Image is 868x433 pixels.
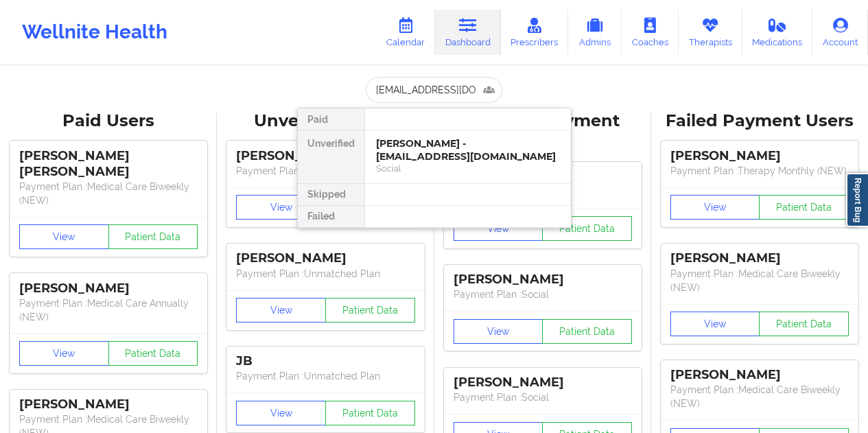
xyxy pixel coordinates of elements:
[236,195,326,220] button: View
[236,250,414,266] div: [PERSON_NAME]
[376,10,435,55] a: Calendar
[812,10,868,55] a: Account
[622,10,679,55] a: Coaches
[298,184,364,206] div: Skipped
[19,341,109,366] button: View
[108,341,198,366] button: Patient Data
[376,137,560,163] div: [PERSON_NAME] - [EMAIL_ADDRESS][DOMAIN_NAME]
[236,401,326,425] button: View
[742,10,813,55] a: Medications
[454,216,543,241] button: View
[454,390,632,404] p: Payment Plan : Social
[236,298,326,323] button: View
[325,298,415,323] button: Patient Data
[670,367,849,383] div: [PERSON_NAME]
[236,353,414,369] div: JB
[670,250,849,266] div: [PERSON_NAME]
[236,267,414,281] p: Payment Plan : Unmatched Plan
[454,319,543,344] button: View
[568,10,622,55] a: Admins
[670,312,760,336] button: View
[454,272,632,288] div: [PERSON_NAME]
[670,148,849,164] div: [PERSON_NAME]
[325,401,415,425] button: Patient Data
[236,148,414,164] div: [PERSON_NAME]
[454,288,632,301] p: Payment Plan : Social
[501,10,569,55] a: Prescribers
[108,224,198,249] button: Patient Data
[19,148,198,180] div: [PERSON_NAME] [PERSON_NAME]
[759,195,849,220] button: Patient Data
[670,164,849,178] p: Payment Plan : Therapy Monthly (NEW)
[670,267,849,294] p: Payment Plan : Medical Care Biweekly (NEW)
[670,195,760,220] button: View
[298,206,364,228] div: Failed
[226,110,424,132] div: Unverified Users
[236,369,414,383] p: Payment Plan : Unmatched Plan
[542,319,632,344] button: Patient Data
[759,312,849,336] button: Patient Data
[298,108,364,130] div: Paid
[454,375,632,390] div: [PERSON_NAME]
[670,383,849,410] p: Payment Plan : Medical Care Biweekly (NEW)
[19,296,198,324] p: Payment Plan : Medical Care Annually (NEW)
[19,180,198,207] p: Payment Plan : Medical Care Biweekly (NEW)
[542,216,632,241] button: Patient Data
[376,163,560,174] div: Social
[19,281,198,296] div: [PERSON_NAME]
[19,397,198,412] div: [PERSON_NAME]
[10,110,207,132] div: Paid Users
[19,224,109,249] button: View
[236,164,414,178] p: Payment Plan : Unmatched Plan
[661,110,858,132] div: Failed Payment Users
[846,173,868,227] a: Report Bug
[435,10,501,55] a: Dashboard
[679,10,742,55] a: Therapists
[298,130,364,184] div: Unverified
